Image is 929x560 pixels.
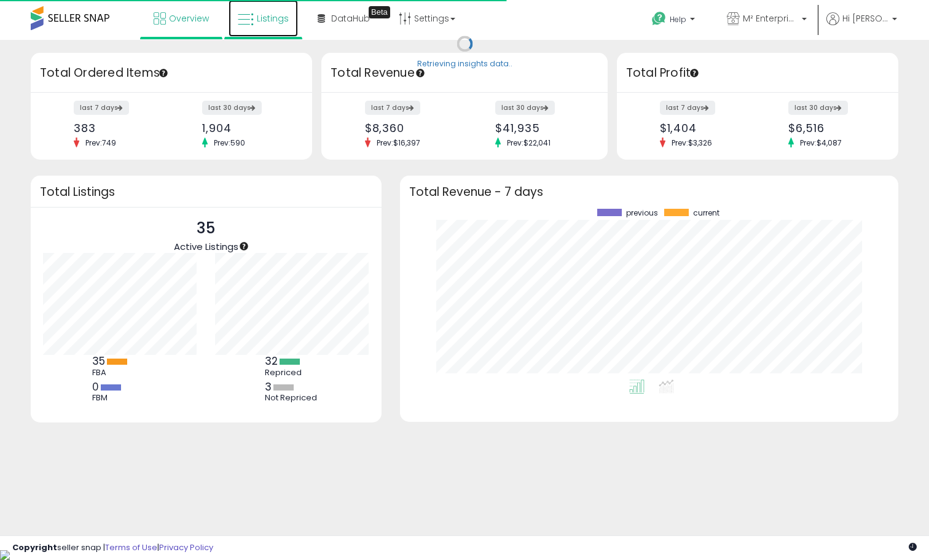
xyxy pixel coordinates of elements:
[370,138,426,148] span: Prev: $16,397
[174,217,238,240] p: 35
[174,240,238,253] span: Active Listings
[409,187,889,196] h3: Total Revenue - 7 days
[257,12,289,25] span: Listings
[501,138,557,148] span: Prev: $22,041
[92,393,147,403] div: FBM
[169,12,209,25] span: Overview
[40,64,303,82] h3: Total Ordered Items
[794,138,848,148] span: Prev: $4,087
[495,122,586,134] div: $41,935
[202,122,291,134] div: 1,904
[842,12,888,25] span: Hi [PERSON_NAME]
[159,542,213,553] a: Privacy Policy
[642,2,707,40] a: Help
[365,122,455,134] div: $8,360
[12,542,213,554] div: seller snap | |
[365,101,420,115] label: last 7 days
[331,12,370,25] span: DataHub
[92,354,105,368] b: 35
[12,542,57,553] strong: Copyright
[74,122,162,134] div: 383
[626,209,658,217] span: previous
[826,12,897,40] a: Hi [PERSON_NAME]
[660,122,748,134] div: $1,404
[660,101,715,115] label: last 7 days
[74,101,129,115] label: last 7 days
[158,68,169,79] div: Tooltip anchor
[92,379,99,394] b: 0
[743,12,798,25] span: M² Enterprises
[265,379,272,394] b: 3
[265,368,320,378] div: Repriced
[331,64,598,82] h3: Total Revenue
[788,122,877,134] div: $6,516
[670,14,686,25] span: Help
[202,101,262,115] label: last 30 days
[79,138,122,148] span: Prev: 749
[665,138,718,148] span: Prev: $3,326
[265,354,278,368] b: 32
[495,101,555,115] label: last 30 days
[415,68,426,79] div: Tooltip anchor
[693,209,719,217] span: current
[92,368,147,378] div: FBA
[40,187,372,196] h3: Total Listings
[208,138,251,148] span: Prev: 590
[651,11,667,26] i: Get Help
[105,542,157,553] a: Terms of Use
[626,64,889,82] h3: Total Profit
[238,241,249,252] div: Tooltip anchor
[417,59,512,70] div: Retrieving insights data..
[689,68,700,79] div: Tooltip anchor
[788,101,848,115] label: last 30 days
[265,393,320,403] div: Not Repriced
[369,6,390,18] div: Tooltip anchor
